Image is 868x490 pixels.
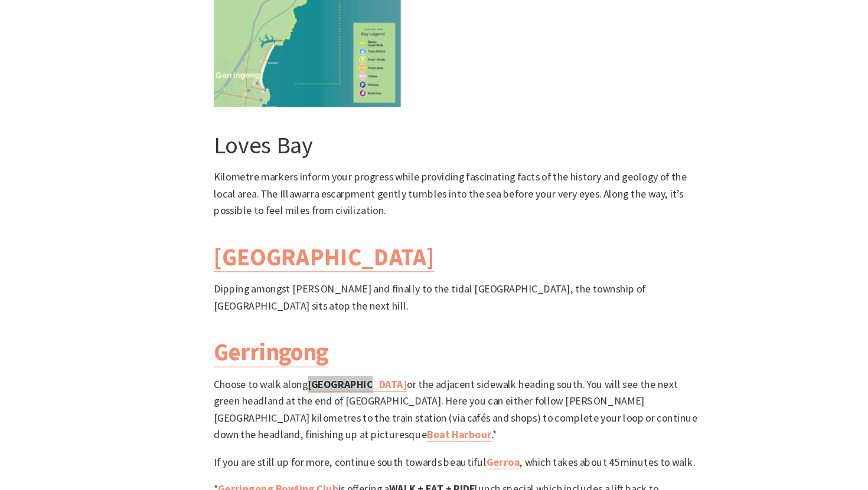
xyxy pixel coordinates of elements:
a: [GEOGRAPHIC_DATA] [203,255,412,284]
a: [GEOGRAPHIC_DATA] [292,383,386,397]
p: If you are still up for more, continue south towards beautiful , which takes about 45 minutes to ... [203,456,665,472]
p: Kilometre markers inform your progress while providing fascinating facts of the history and geolo... [203,186,665,234]
a: Gerringong [203,346,311,374]
p: Dipping amongst [PERSON_NAME] and finally to the tidal [GEOGRAPHIC_DATA], the township of [GEOGRA... [203,292,665,324]
p: Choose to walk along or the adjacent sidewalk heading south. You will see the next green headland... [203,382,665,446]
a: Boat Harbour [404,431,466,445]
h3: Loves Bay [203,150,665,177]
a: Gerroa [461,457,492,471]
